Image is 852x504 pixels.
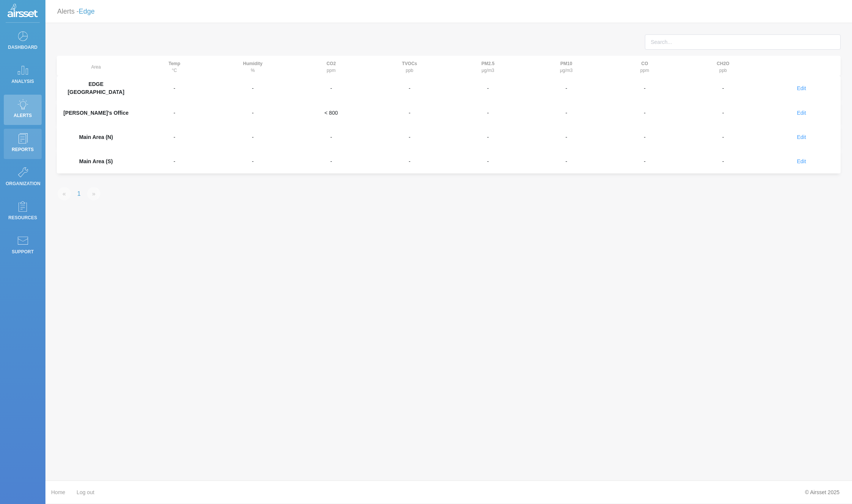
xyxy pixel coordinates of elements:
p: Alerts - [57,5,95,19]
td: - [135,149,214,173]
td: - [527,76,605,101]
p: Support [6,246,40,257]
td: - [605,101,684,125]
th: Main Area (S) [57,149,135,173]
strong: TVOCs [402,61,417,66]
th: EDGE [GEOGRAPHIC_DATA] [57,76,135,101]
a: Reports [4,129,42,159]
th: ppm [605,56,684,76]
td: - [214,125,292,149]
th: % [214,56,292,76]
td: < 800 [292,101,370,125]
img: Logo [8,4,38,19]
th: ppb [370,56,449,76]
td: - [370,125,449,149]
th: μg/m3 [449,56,527,76]
p: Reports [6,144,40,155]
td: - [370,149,449,173]
th: Area [57,56,135,76]
button: Edit [796,154,806,169]
strong: CO [641,61,648,66]
td: - [292,149,370,173]
th: [PERSON_NAME]'s Office [57,101,135,125]
td: - [214,101,292,125]
input: Search... [645,34,841,50]
a: Edge [79,8,95,15]
td: - [135,101,214,125]
span: Edit [797,158,806,164]
td: - [684,101,762,125]
div: © Airsset 2025 [799,485,845,500]
strong: Temp [169,61,180,66]
a: 1 [72,187,86,200]
td: - [605,149,684,173]
td: - [605,76,684,101]
td: - [292,125,370,149]
td: - [370,101,449,125]
span: Edit [797,134,806,140]
a: Resources [4,197,42,227]
p: Dashboard [6,42,40,53]
td: - [214,76,292,101]
p: Alerts [6,110,40,121]
td: - [684,76,762,101]
th: ppm [292,56,370,76]
td: - [605,125,684,149]
p: Resources [6,212,40,223]
td: - [684,125,762,149]
td: - [449,125,527,149]
td: - [527,149,605,173]
button: Edit [796,130,806,145]
td: - [135,125,214,149]
p: Organization [6,178,40,189]
a: Analysis [4,61,42,91]
td: - [684,149,762,173]
a: Support [4,231,42,261]
strong: CH2O [717,61,729,66]
td: - [370,76,449,101]
strong: CO2 [326,61,336,66]
td: - [135,76,214,101]
td: - [292,76,370,101]
p: Analysis [6,76,40,87]
td: - [527,125,605,149]
strong: PM2.5 [481,61,495,66]
strong: PM10 [560,61,572,66]
a: Alerts [4,95,42,125]
th: Main Area (N) [57,125,135,149]
button: Edit [796,81,806,96]
strong: Humidity [243,61,262,66]
a: Log out [76,485,94,500]
span: Edit [797,110,806,116]
th: ppb [684,56,762,76]
td: - [449,101,527,125]
td: - [214,149,292,173]
td: - [527,101,605,125]
button: Edit [796,105,806,120]
span: Edit [797,85,806,91]
td: - [449,149,527,173]
th: μg/m3 [527,56,605,76]
th: °C [135,56,214,76]
a: Dashboard [4,27,42,57]
td: - [449,76,527,101]
a: Home [51,485,65,500]
a: Organization [4,163,42,193]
